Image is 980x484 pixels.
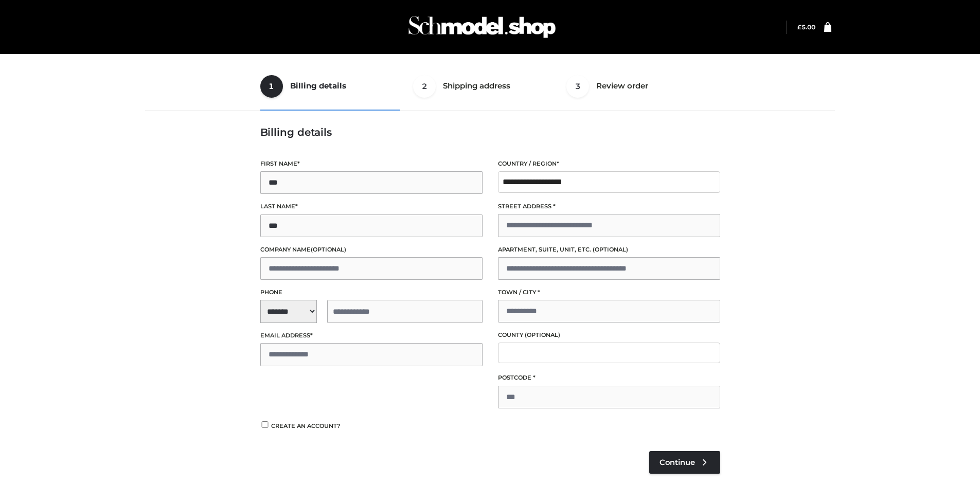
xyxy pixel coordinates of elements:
[260,331,483,340] label: Email address
[260,202,483,211] label: Last name
[498,330,720,340] label: County
[260,421,270,428] input: Create an account?
[260,288,483,297] label: Phone
[593,246,628,253] span: (optional)
[649,451,720,474] a: Continue
[797,23,801,31] span: £
[498,373,720,383] label: Postcode
[498,159,720,169] label: Country / Region
[498,202,720,211] label: Street address
[260,126,720,138] h3: Billing details
[660,458,695,467] span: Continue
[525,331,560,338] span: (optional)
[260,159,483,169] label: First name
[498,245,720,255] label: Apartment, suite, unit, etc.
[797,23,815,31] a: £5.00
[405,7,559,47] img: Schmodel Admin 964
[260,245,483,255] label: Company name
[271,422,341,429] span: Create an account?
[498,288,720,297] label: Town / City
[797,23,815,31] bdi: 5.00
[311,246,346,253] span: (optional)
